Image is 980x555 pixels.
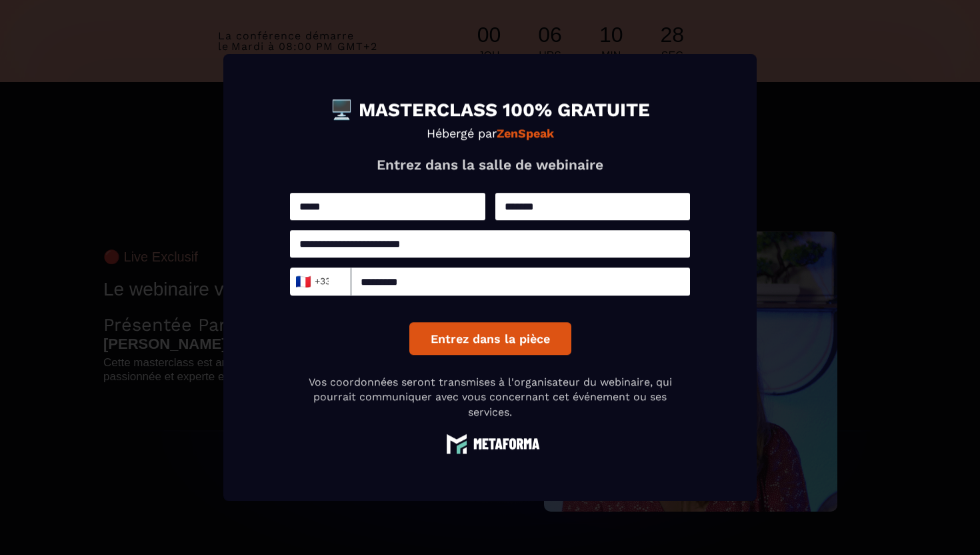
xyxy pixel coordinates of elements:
span: +33 [299,272,327,291]
h1: 🖥️ MASTERCLASS 100% GRATUITE [290,101,690,119]
div: Search for option [290,267,351,296]
strong: ZenSpeak [497,126,554,140]
p: Hébergé par [290,126,690,140]
button: Entrez dans la pièce [409,322,571,355]
p: Entrez dans la salle de webinaire [290,156,690,173]
img: logo [440,433,540,454]
input: Search for option [329,271,339,292]
p: Vos coordonnées seront transmises à l'organisateur du webinaire, qui pourrait communiquer avec vo... [290,375,690,420]
span: 🇫🇷 [295,272,311,291]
